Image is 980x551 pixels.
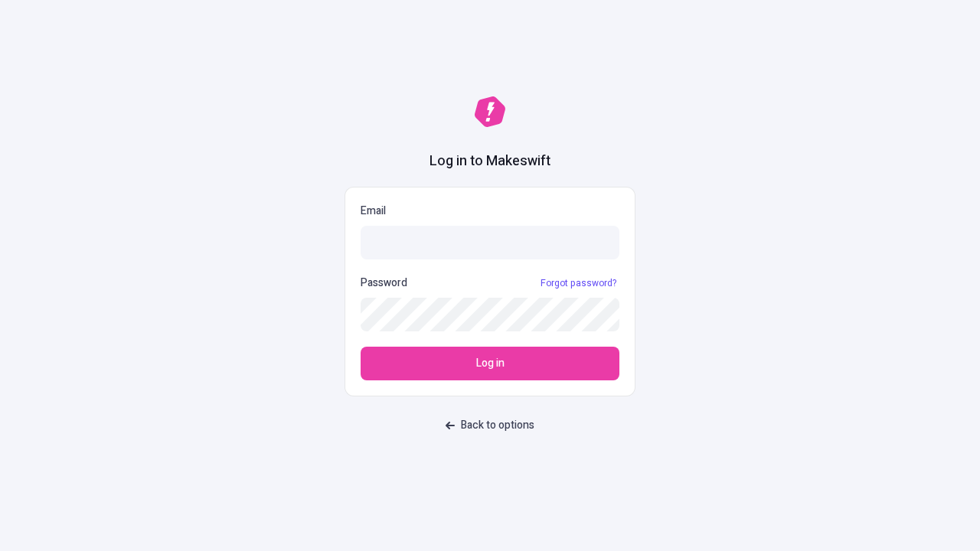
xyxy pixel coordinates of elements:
[461,417,534,434] span: Back to options
[537,277,619,289] a: Forgot password?
[361,226,619,259] input: Email
[476,355,505,372] span: Log in
[361,347,619,380] button: Log in
[361,203,619,220] p: Email
[361,275,407,292] p: Password
[436,412,544,439] button: Back to options
[430,152,550,171] h1: Log in to Makeswift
